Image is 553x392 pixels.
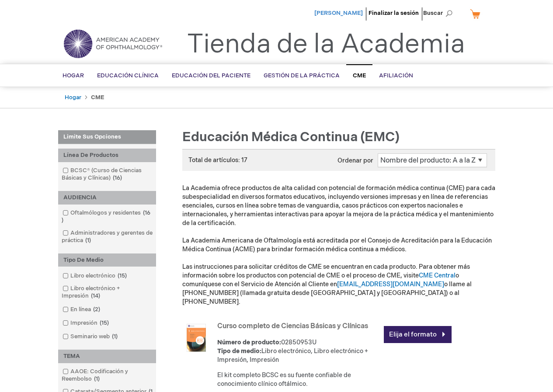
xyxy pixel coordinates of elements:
[70,319,97,326] font: Impresión
[62,368,128,382] font: AAOE: Codificación y Reembolso
[172,72,250,79] font: Educación del paciente
[62,229,153,244] font: Administradores y gerentes de práctica
[217,322,368,330] a: Curso completo de Ciencias Básicas y Clínicas
[95,306,98,313] font: 2
[63,152,118,159] font: Línea de productos
[91,94,104,101] font: CME
[264,72,340,79] font: Gestión de la práctica
[63,194,97,201] font: AUDIENCIA
[93,292,98,299] font: 14
[87,237,89,244] font: 1
[96,375,98,382] font: 1
[217,339,281,346] font: Número de producto:
[65,94,81,101] a: Hogar
[97,72,159,79] font: Educación clínica
[217,347,368,364] font: Libro electrónico, Libro electrónico + Impresión, Impresión
[188,156,247,164] font: Total de artículos: 17
[60,333,121,341] a: Seminario web1
[60,167,154,182] a: BCSC® (Curso de Ciencias Básicas y Clínicas)16
[60,209,154,225] a: Oftalmólogos y residentes16
[384,326,452,343] a: Elija el formato
[353,72,366,79] font: CME
[419,272,456,279] a: CME Central
[60,284,154,300] a: Libro electrónico + Impresión14
[63,72,84,79] font: Hogar
[217,347,261,355] font: Tipo de medio:
[182,237,492,253] font: La Academia Americana de Oftalmología está acreditada por el Consejo de Acreditación para la Educ...
[389,330,437,339] font: Elija el formato
[115,174,120,181] font: 16
[63,353,80,360] font: TEMA
[182,281,472,305] font: o llame al [PHONE_NUMBER] (llamada gratuita desde [GEOGRAPHIC_DATA] y [GEOGRAPHIC_DATA]) o al [PH...
[217,371,351,388] font: El kit completo BCSC es su fuente confiable de conocimiento clínico oftálmico.
[62,285,120,299] font: Libro electrónico + Impresión
[119,272,125,279] font: 15
[379,72,413,79] font: Afiliación
[182,184,495,227] font: La Academia ofrece productos de alta calidad con potencial de formación médica continua (CME) par...
[101,319,107,326] font: 15
[70,209,141,216] font: Oftalmólogos y residentes
[369,10,419,17] a: Finalizar la sesión
[337,157,373,164] font: Ordenar por
[281,339,316,346] font: 02850953U
[60,272,130,280] a: Libro electrónico15
[60,305,104,314] a: En línea2
[145,209,150,216] font: 16
[62,167,142,181] font: BCSC® (Curso de Ciencias Básicas y Clínicas)
[182,129,400,145] font: Educación Médica Continua (EMC)
[70,272,115,279] font: Libro electrónico
[423,10,443,17] font: Buscar
[70,306,91,313] font: En línea
[182,324,210,352] img: Curso completo de Ciencias Básicas y Clínicas
[60,229,154,245] a: Administradores y gerentes de práctica1
[187,29,465,60] a: Tienda de la Academia
[70,333,110,340] font: Seminario web
[63,257,104,264] font: Tipo de medio
[63,133,121,140] font: Limite sus opciones
[337,281,444,288] a: [EMAIL_ADDRESS][DOMAIN_NAME]
[60,319,112,327] a: Impresión15
[314,10,363,17] a: [PERSON_NAME]
[182,263,470,279] font: Las instrucciones para solicitar créditos de CME se encuentran en cada producto. Para obtener más...
[114,333,116,340] font: 1
[60,368,154,383] a: AAOE: Codificación y Reembolso1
